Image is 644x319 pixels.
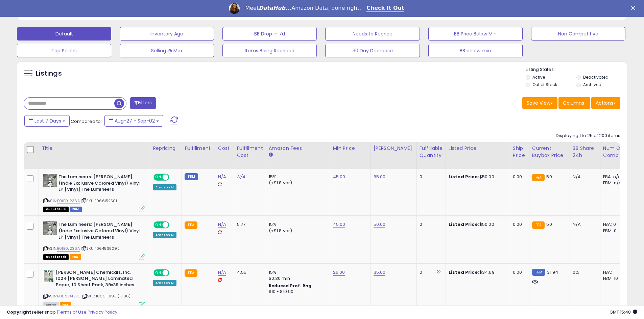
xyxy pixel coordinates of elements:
div: FBA: 1 [603,269,625,275]
div: 0.00 [513,174,524,180]
div: 15% [269,269,325,275]
span: OFF [168,175,179,180]
div: Amazon AI [153,280,176,286]
button: BB below min [428,44,523,57]
div: N/A [573,221,595,228]
div: 0 [420,174,440,180]
a: B002V4TBBC [57,293,80,299]
span: ON [154,222,163,228]
a: 50.00 [374,221,386,228]
span: FBM [70,207,82,212]
a: 26.00 [333,269,345,276]
span: OFF [168,222,179,228]
img: 41VYKaNXJdL._SL40_.jpg [43,269,54,283]
a: Terms of Use [58,309,87,315]
div: ASIN: [43,174,145,211]
b: The Lumineers: [PERSON_NAME] (Indie Exclusive Colored Vinyl) Vinyl LP [Vinyl] The Lumineers [58,174,141,194]
small: FBA [532,221,545,229]
label: Out of Stock [532,82,557,87]
div: Min Price [333,145,368,152]
a: B01E0J236A [57,246,80,251]
a: 45.00 [333,174,345,180]
span: All listings that are currently out of stock and unavailable for purchase on Amazon [43,207,69,212]
div: Meet Amazon Data, done right. [245,5,361,11]
div: 5.77 [237,221,261,228]
div: Amazon Fees [269,145,327,152]
small: FBA [185,221,197,229]
div: 0% [573,269,595,275]
img: 61w6JeuCBQL._SL40_.jpg [43,174,57,187]
small: FBM [185,173,198,180]
span: OFF [168,270,179,275]
div: Amazon AI [153,232,176,238]
button: Filters [130,97,156,109]
div: BB Share 24h. [573,145,597,159]
div: Ship Price [513,145,526,159]
span: | SKU: 1064565092 [81,246,120,251]
div: Fulfillment Cost [237,145,263,159]
div: FBA: 0 [603,221,625,228]
a: 65.00 [374,174,386,180]
img: Profile image for Georgie [229,3,240,14]
div: N/A [573,174,595,180]
span: | SKU: 1066152501 [81,198,117,204]
i: DataHub... [259,5,291,11]
div: (+$1.8 var) [269,180,325,186]
a: 45.00 [333,221,345,228]
button: BB Price Below Min [428,27,523,41]
p: Listing States: [526,67,627,73]
button: Top Sellers [17,44,111,57]
a: N/A [237,174,245,180]
div: $0.30 min [269,275,325,282]
img: 61w6JeuCBQL._SL40_.jpg [43,221,57,235]
div: 0.00 [513,269,524,275]
div: Cost [218,145,231,152]
div: Num of Comp. [603,145,628,159]
button: Non Competitive [531,27,625,41]
div: Current Buybox Price [532,145,567,159]
button: 30 Day Decrease [325,44,420,57]
b: Listed Price: [449,269,479,275]
div: 4.55 [237,269,261,275]
div: Repricing [153,145,179,152]
div: [PERSON_NAME] [374,145,414,152]
div: Amazon AI [153,184,176,190]
div: Displaying 1 to 25 of 200 items [556,133,620,139]
div: Fulfillment [185,145,212,152]
button: BB Drop in 7d [222,27,317,41]
div: 15% [269,221,325,228]
small: FBM [532,269,545,276]
div: 15% [269,174,325,180]
div: 0 [420,221,440,228]
div: seller snap | | [7,309,117,316]
span: Compared to: [71,118,102,125]
button: Items Being Repriced [222,44,317,57]
a: Privacy Policy [88,309,117,315]
button: Last 7 Days [24,115,70,127]
span: 2025-09-10 15:48 GMT [610,309,637,315]
span: 50 [546,221,552,228]
div: Fulfillable Quantity [420,145,443,159]
div: Listed Price [449,145,507,152]
button: Aug-27 - Sep-02 [104,115,163,127]
span: ON [154,270,163,275]
div: Title [42,145,147,152]
div: FBM: n/a [603,180,625,186]
strong: Copyright [7,309,31,315]
button: Needs to Reprice [325,27,420,41]
div: $50.00 [449,221,505,228]
button: Columns [558,97,590,109]
small: Amazon Fees. [269,152,273,158]
div: (+$1.8 var) [269,228,325,234]
span: FBA [70,254,81,260]
a: N/A [218,269,226,276]
small: FBA [532,174,545,181]
span: ON [154,175,163,180]
span: Last 7 Days [34,117,61,124]
span: Columns [563,100,584,106]
button: Default [17,27,111,41]
label: Deactivated [583,74,609,80]
h5: Listings [36,69,62,78]
div: Close [631,6,638,10]
a: B01E0J236A [57,198,80,204]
